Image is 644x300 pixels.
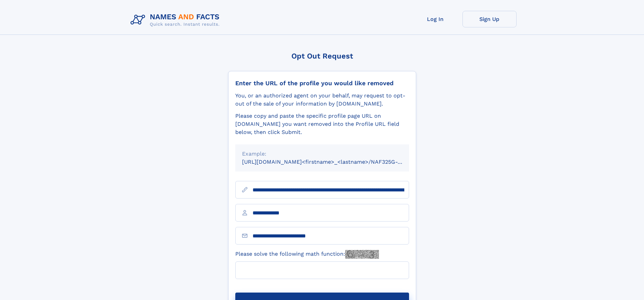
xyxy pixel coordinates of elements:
[242,159,422,165] small: [URL][DOMAIN_NAME]<firstname>_<lastname>/NAF325G-xxxxxxxx
[228,52,416,60] div: Opt Out Request
[235,250,379,259] label: Please solve the following math function:
[462,11,517,27] a: Sign Up
[235,92,409,108] div: You, or an authorized agent on your behalf, may request to opt-out of the sale of your informatio...
[408,11,462,27] a: Log In
[242,150,402,158] div: Example:
[235,79,409,87] div: Enter the URL of the profile you would like removed
[235,112,409,136] div: Please copy and paste the specific profile page URL on [DOMAIN_NAME] you want removed into the Pr...
[128,11,225,29] img: Logo Names and Facts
